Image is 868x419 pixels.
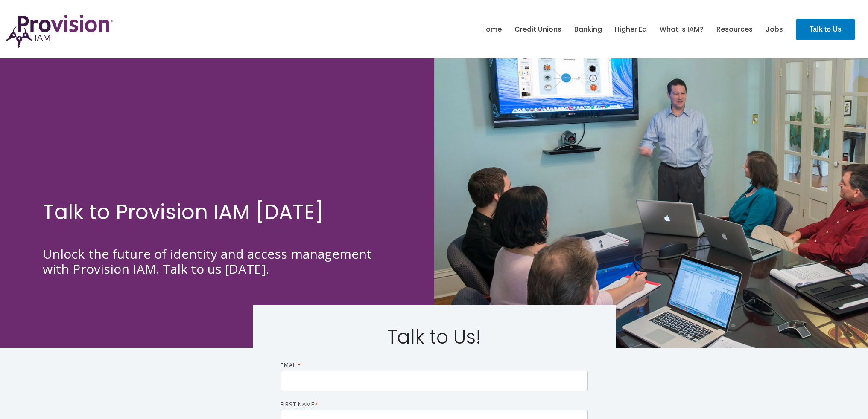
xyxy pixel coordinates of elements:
[810,26,842,33] strong: Talk to Us
[766,22,783,37] a: Jobs
[43,198,324,226] span: Talk to Provision IAM [DATE]
[615,22,647,37] a: Higher Ed
[481,22,502,37] a: Home
[281,400,315,408] span: First name
[574,22,602,37] a: Banking
[281,361,298,369] span: Email
[514,22,561,37] a: Credit Unions
[6,15,113,48] img: ProvisionIAM-Logo-Purple
[796,19,855,40] a: Talk to Us
[43,245,372,277] span: Unlock the future of identity and access management with Provision IAM. Talk to us [DATE].
[281,327,588,348] h2: Talk to Us!
[475,16,789,43] nav: menu
[660,22,704,37] a: What is IAM?
[716,22,753,37] a: Resources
